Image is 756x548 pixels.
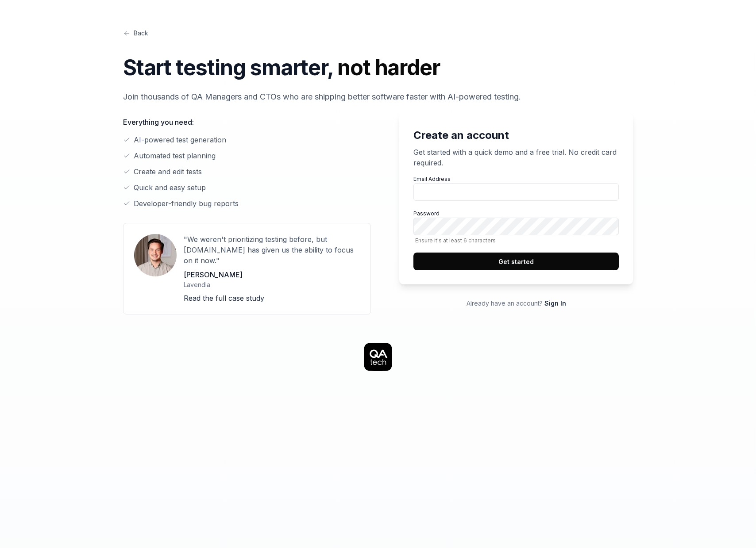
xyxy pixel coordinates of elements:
[413,237,619,244] span: Ensure it's at least 6 characters
[123,134,371,145] li: AI-powered test generation
[337,54,440,80] span: not harder
[413,253,619,270] button: Get started
[184,294,264,303] a: Read the full case study
[134,234,177,276] img: User avatar
[399,299,633,308] p: Already have an account?
[123,198,371,209] li: Developer-friendly bug reports
[413,183,619,201] input: Email Address
[123,166,371,177] li: Create and edit tests
[123,91,633,103] p: Join thousands of QA Managers and CTOs who are shipping better software faster with AI-powered te...
[544,299,566,307] a: Sign In
[123,182,371,193] li: Quick and easy setup
[184,269,360,280] p: [PERSON_NAME]
[123,52,633,84] h1: Start testing smarter,
[123,150,371,161] li: Automated test planning
[123,28,148,38] a: Back
[413,175,619,201] label: Email Address
[184,234,360,266] p: "We weren't prioritizing testing before, but [DOMAIN_NAME] has given us the ability to focus on i...
[413,218,619,235] input: PasswordEnsure it's at least 6 characters
[413,127,619,143] h2: Create an account
[184,280,360,289] p: Lavendla
[413,147,619,168] p: Get started with a quick demo and a free trial. No credit card required.
[413,210,619,244] label: Password
[123,117,371,127] p: Everything you need:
